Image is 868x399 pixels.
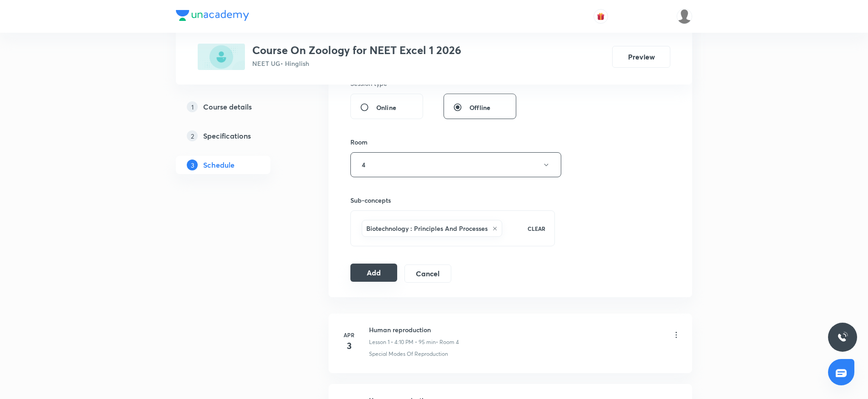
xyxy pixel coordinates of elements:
[436,338,459,346] p: • Room 4
[350,152,561,177] button: 4
[369,325,459,334] h6: Human reproduction
[187,160,198,170] p: 3
[528,224,545,233] p: CLEAR
[203,160,234,170] h5: Schedule
[252,59,461,68] p: NEET UG • Hinglish
[340,331,358,339] h6: Apr
[837,332,848,343] img: ttu
[203,101,252,112] h5: Course details
[350,264,397,282] button: Add
[252,44,461,57] h3: Course On Zoology for NEET Excel 1 2026
[612,46,670,68] button: Preview
[187,130,198,141] p: 2
[376,103,396,112] span: Online
[187,101,198,112] p: 1
[350,195,555,205] h6: Sub-concepts
[366,224,488,233] h6: Biotechnology : Principles And Processes
[203,130,251,141] h5: Specifications
[369,350,448,358] p: Special Modes Of Reproduction
[469,103,490,112] span: Offline
[176,10,249,21] img: Company Logo
[340,339,358,353] h4: 3
[677,9,692,24] img: Shivank
[404,264,451,283] button: Cancel
[176,127,299,145] a: 2Specifications
[594,9,608,24] button: avatar
[198,44,245,70] img: 1E4976B7-4DD9-424D-B973-358E3CB32441_plus.png
[369,338,436,346] p: Lesson 1 • 4:10 PM • 95 min
[350,137,368,147] h6: Room
[176,10,249,23] a: Company Logo
[597,12,605,20] img: avatar
[176,98,299,116] a: 1Course details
